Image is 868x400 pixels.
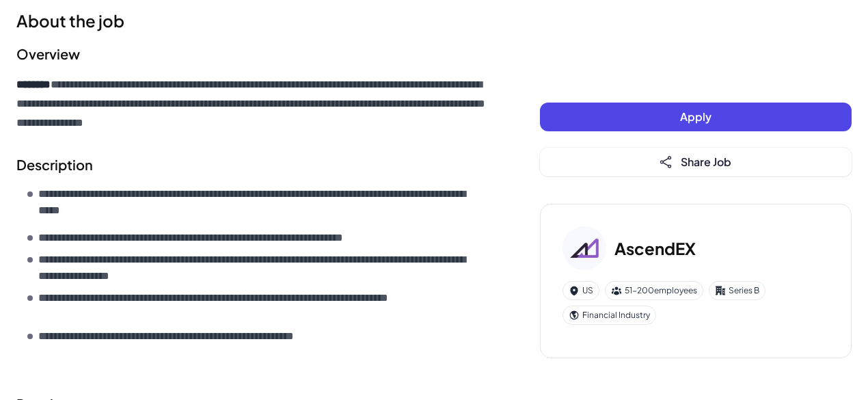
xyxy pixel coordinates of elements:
span: Apply [680,109,711,124]
div: US [562,281,599,300]
h1: About the job [16,8,485,33]
h3: AscendEX [614,236,696,261]
img: As [562,226,606,270]
h2: Description [16,155,485,175]
div: 51-200 employees [605,281,703,300]
h2: Overview [16,44,485,64]
button: Apply [540,103,852,131]
div: Financial Industry [562,306,656,325]
span: Share Job [681,155,731,169]
div: Series B [709,281,765,300]
button: Share Job [540,148,852,176]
